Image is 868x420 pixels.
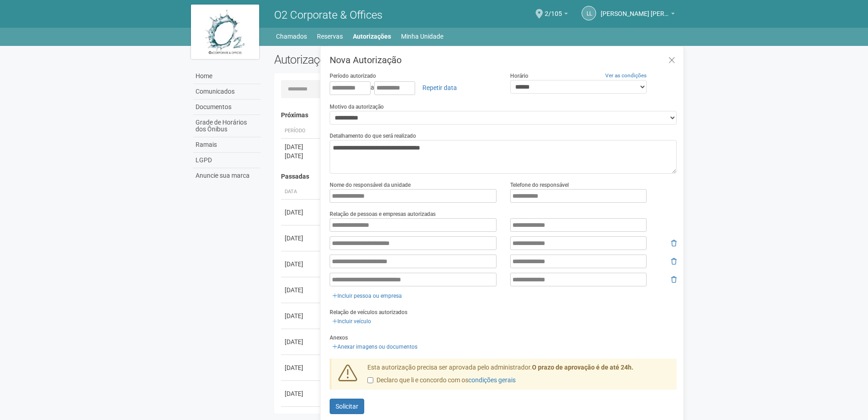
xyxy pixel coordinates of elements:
[532,364,633,371] strong: O prazo de aprovação é de até 24h.
[285,142,318,151] div: [DATE]
[285,337,318,346] div: [DATE]
[193,153,261,168] a: LGPD
[330,132,416,140] label: Detalhamento do que será realizado
[274,9,382,21] span: O2 Corporate & Offices
[671,240,677,246] i: Remover
[285,234,318,243] div: [DATE]
[416,80,463,95] a: Repetir data
[468,376,516,384] a: condições gerais
[285,260,318,269] div: [DATE]
[361,363,677,390] div: Esta autorização precisa ser aprovada pelo administrador.
[285,311,318,320] div: [DATE]
[330,342,420,352] a: Anexar imagens ou documentos
[330,103,384,111] label: Motivo da autorização
[330,72,376,80] label: Período autorizado
[193,69,261,84] a: Home
[510,181,569,189] label: Telefone do responsável
[330,316,374,326] a: Incluir veículo
[353,30,391,43] a: Autorizações
[276,30,307,43] a: Chamados
[193,115,261,137] a: Grade de Horários dos Ônibus
[330,210,436,218] label: Relação de pessoas e empresas autorizadas
[285,285,318,295] div: [DATE]
[285,208,318,217] div: [DATE]
[330,399,364,414] button: Solicitar
[193,137,261,153] a: Ramais
[281,112,671,119] h4: Próximas
[401,30,443,43] a: Minha Unidade
[605,72,647,79] a: Ver as condições
[582,6,596,20] a: LL
[285,389,318,398] div: [DATE]
[510,72,528,80] label: Horário
[317,30,343,43] a: Reservas
[285,363,318,372] div: [DATE]
[367,377,373,383] input: Declaro que li e concordo com oscondições gerais
[545,1,562,17] span: 2/105
[330,308,407,316] label: Relação de veículos autorizados
[671,276,677,283] i: Remover
[281,173,671,180] h4: Passadas
[601,1,669,17] span: Lara Lira Justino
[193,168,261,183] a: Anuncie sua marca
[336,403,358,410] span: Solicitar
[671,258,677,265] i: Remover
[274,53,469,66] h2: Autorizações
[545,11,568,19] a: 2/105
[330,291,405,301] a: Incluir pessoa ou empresa
[601,11,675,19] a: [PERSON_NAME] [PERSON_NAME]
[281,124,322,139] th: Período
[330,55,677,65] h3: Nova Autorização
[330,334,348,342] label: Anexos
[330,181,411,189] label: Nome do responsável da unidade
[330,80,497,95] div: a
[285,151,318,160] div: [DATE]
[367,376,516,385] label: Declaro que li e concordo com os
[193,84,261,100] a: Comunicados
[193,100,261,115] a: Documentos
[191,5,259,59] img: logo.jpg
[281,185,322,200] th: Data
